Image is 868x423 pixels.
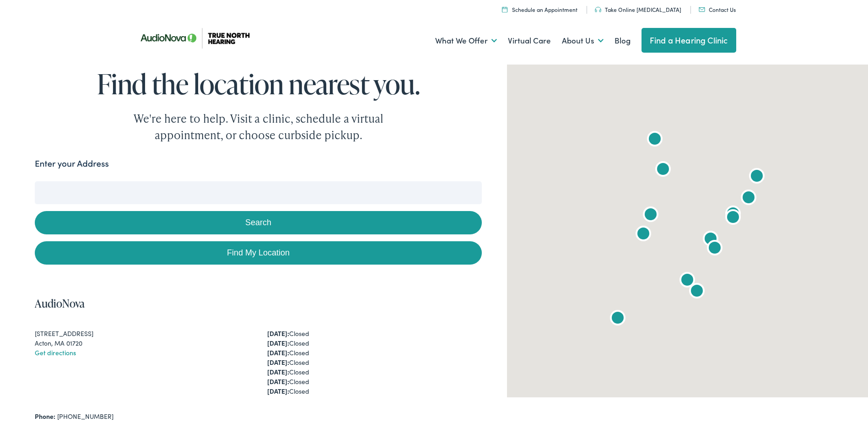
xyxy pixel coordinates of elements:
label: Enter your Address [35,157,109,170]
a: AudioNova [35,296,85,311]
div: Acton, MA 01720 [35,338,249,348]
div: AudioNova [722,207,744,229]
a: Contact Us [699,5,736,13]
strong: [DATE]: [267,377,289,386]
div: AudioNova [652,159,674,181]
a: Take Online [MEDICAL_DATA] [595,5,681,13]
div: AudioNova [722,204,744,226]
img: Mail icon in color code ffb348, used for communication purposes [699,7,705,12]
div: AudioNova [676,270,698,292]
img: Icon symbolizing a calendar in color code ffb348 [502,6,507,12]
input: Enter your address or zip code [35,181,482,204]
strong: Phone: [35,412,55,421]
div: AudioNova [632,224,654,246]
strong: [DATE]: [267,338,289,347]
strong: [DATE]: [267,367,289,376]
a: Get directions [35,348,76,357]
h1: Find the location nearest you. [35,69,482,99]
div: AudioNova [607,308,629,330]
a: Virtual Care [508,24,551,58]
div: AudioNova [700,229,722,251]
a: What We Offer [435,24,497,58]
a: Find My Location [35,241,482,265]
div: AudioNova [738,188,760,210]
strong: [DATE]: [267,329,289,338]
strong: [DATE]: [267,358,289,367]
div: AudioNova [686,281,708,303]
div: Closed Closed Closed Closed Closed Closed Closed [267,329,482,396]
img: Headphones icon in color code ffb348 [595,7,601,12]
div: True North Hearing by AudioNova [640,205,662,227]
div: [STREET_ADDRESS] [35,329,249,338]
a: Schedule an Appointment [502,5,577,13]
div: AudioNova [704,238,726,260]
strong: [DATE]: [267,386,289,396]
button: Search [35,211,482,234]
div: We're here to help. Visit a clinic, schedule a virtual appointment, or choose curbside pickup. [112,110,405,143]
div: True North Hearing by AudioNova [746,166,768,188]
a: Find a Hearing Clinic [642,28,736,53]
a: Blog [615,24,631,58]
strong: [DATE]: [267,348,289,357]
a: [PHONE_NUMBER] [57,412,113,421]
a: About Us [562,24,604,58]
div: AudioNova [644,129,666,151]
